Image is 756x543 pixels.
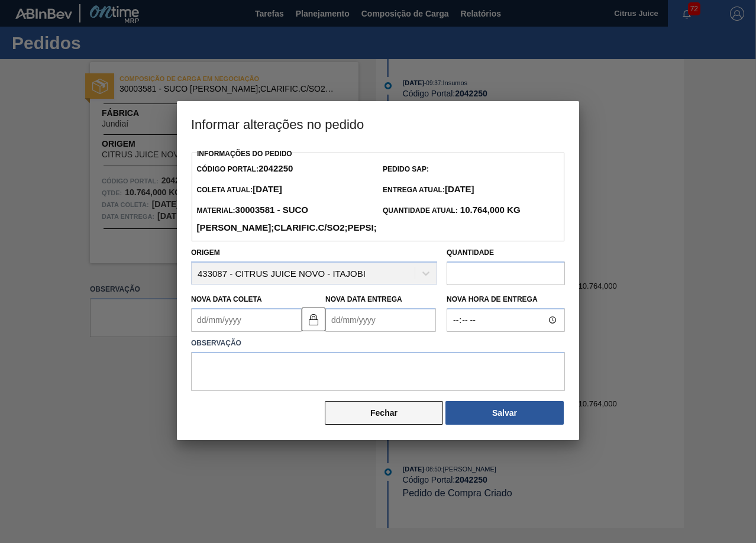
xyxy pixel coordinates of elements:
[383,206,521,215] span: Quantidade Atual:
[445,184,474,194] strong: [DATE]
[196,205,376,232] strong: 30003581 - SUCO [PERSON_NAME];CLARIFIC.C/SO2;PEPSI;
[191,308,302,332] input: dd/mm/yyyy
[191,335,565,352] label: Observação
[196,186,282,194] span: Coleta Atual:
[306,312,321,327] img: locked
[445,401,564,425] button: Salvar
[197,150,292,158] label: Informações do Pedido
[325,401,443,425] button: Fechar
[191,248,220,257] label: Origem
[325,308,436,332] input: dd/mm/yyyy
[259,163,293,173] strong: 2042250
[458,205,521,215] strong: 10.764,000 KG
[447,291,565,308] label: Nova Hora de Entrega
[196,206,376,232] span: Material:
[383,186,474,194] span: Entrega Atual:
[253,184,282,194] strong: [DATE]
[447,248,494,257] label: Quantidade
[191,295,262,303] label: Nova Data Coleta
[302,308,325,331] button: locked
[196,165,293,173] span: Código Portal:
[177,101,579,146] h3: Informar alterações no pedido
[383,165,429,173] span: Pedido SAP:
[325,295,402,303] label: Nova Data Entrega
